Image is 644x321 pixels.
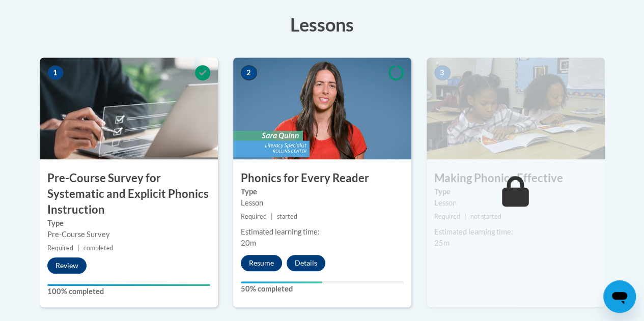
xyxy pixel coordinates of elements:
div: Estimated learning time: [241,226,404,238]
div: Your progress [241,281,322,283]
button: Review [47,257,87,274]
span: 3 [434,65,451,80]
iframe: Button to launch messaging window [603,280,636,313]
div: Lesson [434,197,597,209]
span: completed [83,244,114,252]
div: Pre-Course Survey [47,229,210,240]
span: started [277,213,297,220]
span: 20m [241,239,256,247]
img: Course Image [427,57,605,159]
div: Your progress [47,284,210,286]
h3: Lessons [40,12,605,37]
img: Course Image [40,57,218,159]
label: 100% completed [47,286,210,297]
span: Required [47,244,73,252]
div: Lesson [241,197,404,209]
span: Required [241,213,267,220]
label: 50% completed [241,283,404,295]
h3: Pre-Course Survey for Systematic and Explicit Phonics Instruction [40,170,218,217]
label: Type [47,218,210,229]
h3: Phonics for Every Reader [233,170,411,186]
span: not started [470,213,501,220]
img: Course Image [233,57,411,159]
label: Type [434,186,597,197]
div: Estimated learning time: [434,226,597,238]
span: | [77,244,79,252]
span: 1 [47,65,64,80]
span: 25m [434,239,450,247]
span: | [271,213,273,220]
h3: Making Phonics Effective [427,170,605,186]
span: 2 [241,65,257,80]
label: Type [241,186,404,197]
button: Details [287,255,325,271]
button: Resume [241,255,282,271]
span: | [464,213,466,220]
span: Required [434,213,460,220]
